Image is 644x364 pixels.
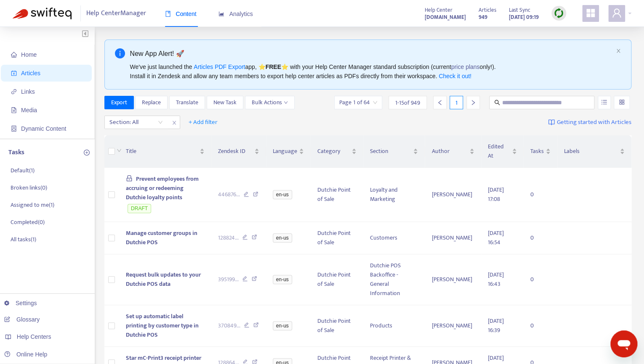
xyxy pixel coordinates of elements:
th: Title [119,135,211,168]
span: Zendesk ID [218,147,253,156]
span: Title [126,147,198,156]
span: 395199 ... [218,275,239,284]
span: DRAFT [128,204,151,213]
span: + Add filter [189,117,218,127]
td: [PERSON_NAME] [425,222,481,254]
p: Broken links ( 0 ) [11,183,47,192]
span: area-chart [218,11,224,17]
img: Swifteq [13,8,72,19]
th: Category [311,135,363,168]
span: en-us [273,275,292,284]
span: Category [317,147,350,156]
button: close [616,48,621,54]
p: Assigned to me ( 1 ) [11,200,54,209]
span: Translate [176,98,198,107]
span: right [470,100,476,106]
span: Request bulk updates to your Dutchie POS data [126,270,201,289]
span: en-us [273,190,292,199]
td: Dutchie POS Backoffice - General Information [363,254,425,305]
span: 370849 ... [218,321,240,330]
a: Getting started with Articles [548,116,631,129]
span: Help Center Manager [86,5,146,21]
div: We've just launched the app, ⭐ ⭐️ with your Help Center Manager standard subscription (current on... [130,62,613,81]
span: Language [273,147,297,156]
span: [DATE] 16:54 [488,228,504,247]
span: file-image [11,107,17,113]
a: Settings [4,300,37,306]
td: Dutchie Point of Sale [311,254,363,305]
span: Last Sync [509,5,530,15]
span: book [165,11,171,17]
iframe: Button to launch messaging window [610,330,637,357]
button: Translate [169,96,205,109]
div: 1 [450,96,463,109]
span: down [117,148,122,153]
span: 446876 ... [218,190,240,199]
span: Replace [142,98,161,107]
span: Author [431,147,467,156]
p: Tasks [8,148,24,158]
a: price plans [451,63,480,70]
a: [DOMAIN_NAME] [425,12,466,22]
button: + Add filter [182,116,224,129]
span: en-us [273,321,292,330]
span: Bulk Actions [252,98,288,107]
th: Section [363,135,425,168]
td: 0 [524,254,557,305]
td: 0 [524,168,557,222]
p: Completed ( 0 ) [11,218,45,227]
button: Export [104,96,134,109]
span: Edited At [488,142,510,161]
span: Getting started with Articles [557,118,631,127]
td: [PERSON_NAME] [425,254,481,305]
span: New Task [213,98,237,107]
span: Links [21,88,35,95]
th: Tasks [524,135,557,168]
td: Dutchie Point of Sale [311,305,363,347]
b: FREE [265,63,281,70]
td: Dutchie Point of Sale [311,168,363,222]
span: down [284,100,288,105]
span: en-us [273,233,292,243]
span: 1 - 15 of 949 [395,98,420,107]
strong: [DOMAIN_NAME] [425,13,466,22]
span: Dynamic Content [21,125,66,132]
span: Articles [479,5,496,15]
td: 0 [524,222,557,254]
span: lock [126,175,133,182]
p: Default ( 1 ) [11,166,35,175]
td: Customers [363,222,425,254]
span: account-book [11,70,17,76]
span: Prevent employees from accruing or redeeming Dutchie loyalty points [126,174,199,202]
p: All tasks ( 1 ) [11,235,36,244]
td: Loyalty and Marketing [363,168,425,222]
th: Labels [557,135,631,168]
span: Media [21,107,37,113]
span: [DATE] 17:08 [488,185,504,204]
span: Articles [21,70,40,76]
a: Glossary [4,316,40,323]
img: image-link [548,119,555,126]
button: Bulk Actionsdown [245,96,295,109]
span: Home [21,51,37,58]
img: sync.dc5367851b00ba804db3.png [554,8,564,18]
button: Replace [135,96,168,109]
button: unordered-list [598,96,611,109]
span: Section [370,147,412,156]
span: plus-circle [84,150,90,156]
span: link [11,89,17,95]
div: New App Alert! 🚀 [130,48,613,59]
a: Online Help [4,351,47,358]
th: Author [425,135,481,168]
th: Zendesk ID [211,135,266,168]
span: Export [111,98,127,107]
span: 128824 ... [218,233,239,243]
a: Check it out! [439,73,471,79]
span: container [11,126,17,132]
td: [PERSON_NAME] [425,305,481,347]
span: Content [165,11,197,17]
a: Articles PDF Export [194,63,245,70]
span: [DATE] 16:39 [488,316,504,335]
span: left [437,100,443,106]
td: Products [363,305,425,347]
